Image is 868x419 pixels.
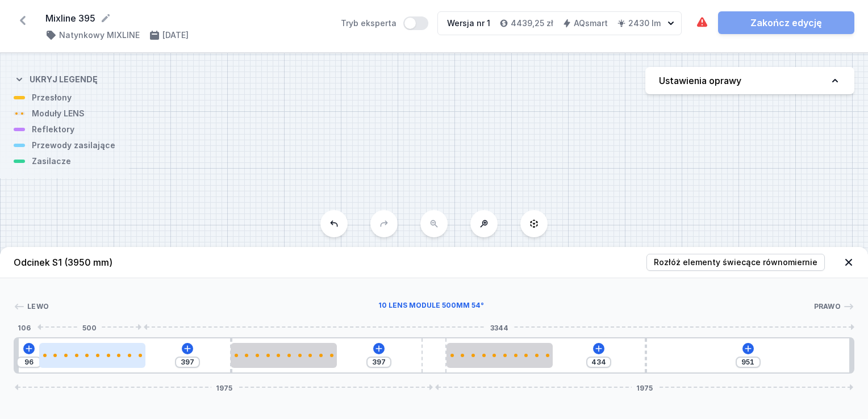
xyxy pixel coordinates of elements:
h4: Odcinek S1 [14,255,112,269]
input: Wymiar [mm] [739,358,757,367]
span: 3344 [486,324,513,330]
button: Wersja nr 14439,25 złAQsmart2430 lm [437,11,682,35]
h4: 4439,25 zł [511,18,553,29]
button: Dodaj element [23,343,35,354]
div: 10 LENS module 500mm 54° [446,343,553,368]
input: Wymiar [mm] [590,358,608,367]
button: Ukryj legendę [14,65,98,92]
button: Tryb eksperta [403,16,428,30]
input: Wymiar [mm] [370,358,388,367]
h4: Ustawienia oprawy [659,74,741,87]
button: Edytuj nazwę projektu [100,12,111,24]
button: Dodaj element [373,343,385,354]
div: 10 LENS module 500mm 54° [49,301,813,312]
button: Dodaj element [182,343,193,354]
label: Tryb eksperta [341,16,428,30]
h4: Ukryj legendę [30,74,98,85]
h4: 2430 lm [628,18,661,29]
span: Prawo [814,302,841,311]
div: Wersja nr 1 [447,18,490,29]
form: Mixline 395 [45,11,327,25]
button: Ustawienia oprawy [645,67,854,94]
h4: Natynkowy MIXLINE [59,30,140,41]
span: 500 [78,324,101,330]
div: 10 LENS module 500mm 54° [231,343,337,368]
span: 1975 [632,384,657,391]
span: (3950 mm) [64,257,112,268]
span: Rozłóż elementy świecące równomiernie [654,257,817,268]
button: Rozłóż elementy świecące równomiernie [646,254,825,271]
button: Dodaj element [742,343,754,354]
span: 106 [13,324,35,330]
span: Lewo [27,302,49,311]
h4: [DATE] [162,30,189,41]
input: Wymiar [mm] [178,358,197,367]
div: 10 LENS module 500mm 54° [39,343,145,368]
button: Dodaj element [593,343,604,354]
span: 1975 [211,384,237,391]
h4: AQsmart [574,18,608,29]
input: Wymiar [mm] [20,358,38,367]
